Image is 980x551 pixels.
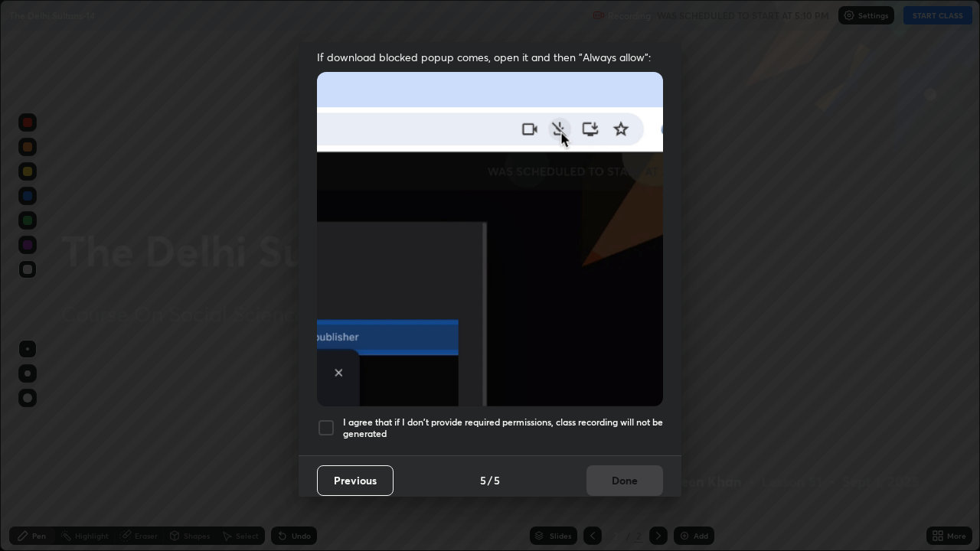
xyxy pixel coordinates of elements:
[494,472,500,488] h4: 5
[480,472,486,488] h4: 5
[317,72,663,406] img: downloads-permission-blocked.gif
[317,50,663,64] span: If download blocked popup comes, open it and then "Always allow":
[343,416,663,440] h5: I agree that if I don't provide required permissions, class recording will not be generated
[488,472,492,488] h4: /
[317,465,394,496] button: Previous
